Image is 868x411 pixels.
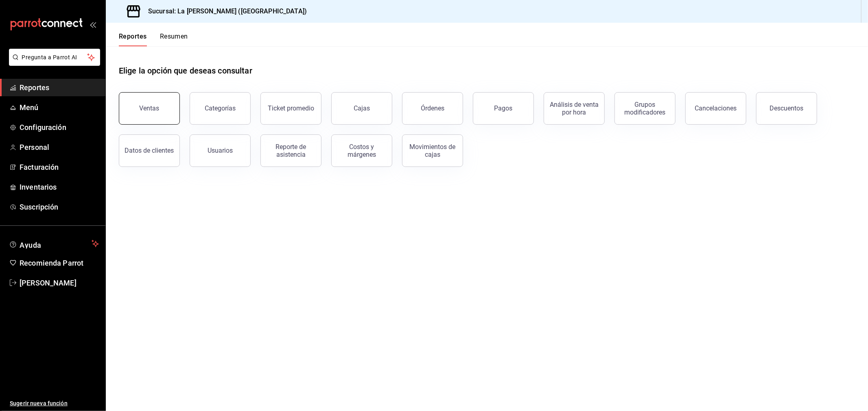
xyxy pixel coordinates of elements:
[119,32,147,46] button: Reportes
[119,32,188,46] div: navigation tabs
[190,134,251,167] button: Usuarios
[421,104,444,112] div: Órdenes
[614,92,676,125] button: Grupos modificadores
[20,162,99,173] span: Facturación
[208,147,233,154] div: Usuarios
[10,399,99,408] span: Sugerir nueva función
[331,92,392,125] button: Cajas
[770,104,804,112] div: Descuentos
[695,104,737,112] div: Cancelaciones
[402,92,463,125] button: Órdenes
[20,257,99,268] span: Recomienda Parrot
[20,122,99,133] span: Configuración
[268,104,314,112] div: Ticket promedio
[544,92,605,125] button: Análisis de venta por hora
[407,143,458,158] div: Movimientos de cajas
[90,21,96,28] button: open_drawer_menu
[756,92,817,125] button: Descuentos
[119,92,180,125] button: Ventas
[354,104,370,112] div: Cajas
[20,82,99,93] span: Reportes
[6,59,100,67] a: Pregunta a Parrot AI
[20,142,99,153] span: Personal
[9,49,100,66] button: Pregunta a Parrot AI
[20,239,88,249] span: Ayuda
[20,182,99,193] span: Inventarios
[205,104,236,112] div: Categorías
[337,143,387,158] div: Costos y márgenes
[125,147,174,154] div: Datos de clientes
[20,277,99,288] span: [PERSON_NAME]
[22,53,87,62] span: Pregunta a Parrot AI
[260,134,321,167] button: Reporte de asistencia
[331,134,392,167] button: Costos y márgenes
[140,104,160,112] div: Ventas
[119,65,252,77] h1: Elige la opción que deseas consultar
[549,101,599,116] div: Análisis de venta por hora
[473,92,534,125] button: Pagos
[402,134,463,167] button: Movimientos de cajas
[494,104,513,112] div: Pagos
[260,92,321,125] button: Ticket promedio
[119,134,180,167] button: Datos de clientes
[620,101,670,116] div: Grupos modificadores
[685,92,746,125] button: Cancelaciones
[190,92,251,125] button: Categorías
[142,6,307,16] h3: Sucursal: La [PERSON_NAME] ([GEOGRAPHIC_DATA])
[20,102,99,113] span: Menú
[266,143,316,158] div: Reporte de asistencia
[160,32,188,46] button: Resumen
[20,201,99,212] span: Suscripción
